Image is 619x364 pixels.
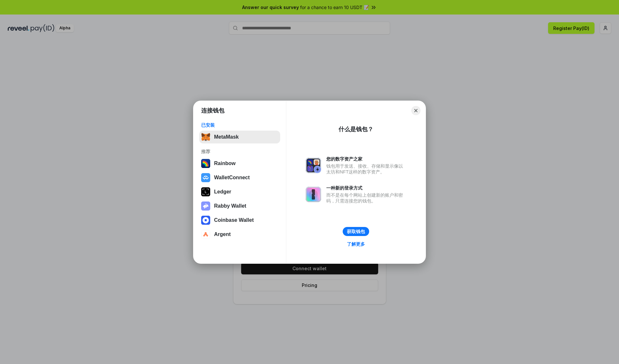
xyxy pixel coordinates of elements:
[199,185,280,198] button: Ledger
[343,240,369,248] a: 了解更多
[339,125,373,133] div: 什么是钱包？
[201,230,210,239] img: svg+xml,%3Csvg%20width%3D%2228%22%20height%3D%2228%22%20viewBox%3D%220%200%2028%2028%22%20fill%3D...
[201,159,210,168] img: svg+xml,%3Csvg%20width%3D%22120%22%20height%3D%22120%22%20viewBox%3D%220%200%20120%20120%22%20fil...
[326,163,406,175] div: 钱包用于发送、接收、存储和显示像以太坊和NFT这样的数字资产。
[306,187,321,202] img: svg+xml,%3Csvg%20xmlns%3D%22http%3A%2F%2Fwww.w3.org%2F2000%2Fsvg%22%20fill%3D%22none%22%20viewBox...
[201,173,210,182] img: svg+xml,%3Csvg%20width%3D%2228%22%20height%3D%2228%22%20viewBox%3D%220%200%2028%2028%22%20fill%3D...
[214,189,231,195] div: Ledger
[199,200,280,212] button: Rabby Wallet
[199,214,280,227] button: Coinbase Wallet
[214,134,239,140] div: MetaMask
[347,241,365,247] div: 了解更多
[214,203,246,209] div: Rabby Wallet
[201,122,278,128] div: 已安装
[214,231,231,237] div: Argent
[326,192,406,204] div: 而不是在每个网站上创建新的账户和密码，只需连接您的钱包。
[201,187,210,196] img: svg+xml,%3Csvg%20xmlns%3D%22http%3A%2F%2Fwww.w3.org%2F2000%2Fsvg%22%20width%3D%2228%22%20height%3...
[214,175,250,181] div: WalletConnect
[201,216,210,225] img: svg+xml,%3Csvg%20width%3D%2228%22%20height%3D%2228%22%20viewBox%3D%220%200%2028%2028%22%20fill%3D...
[343,227,369,236] button: 获取钱包
[201,107,224,114] h1: 连接钱包
[199,157,280,170] button: Rainbow
[306,158,321,173] img: svg+xml,%3Csvg%20xmlns%3D%22http%3A%2F%2Fwww.w3.org%2F2000%2Fsvg%22%20fill%3D%22none%22%20viewBox...
[347,229,365,234] div: 获取钱包
[214,217,254,223] div: Coinbase Wallet
[326,156,406,162] div: 您的数字资产之家
[411,106,420,115] button: Close
[214,161,236,166] div: Rainbow
[201,149,278,154] div: 推荐
[199,171,280,184] button: WalletConnect
[199,228,280,241] button: Argent
[199,131,280,143] button: MetaMask
[201,133,210,142] img: svg+xml,%3Csvg%20fill%3D%22none%22%20height%3D%2233%22%20viewBox%3D%220%200%2035%2033%22%20width%...
[326,185,406,191] div: 一种新的登录方式
[201,202,210,211] img: svg+xml,%3Csvg%20xmlns%3D%22http%3A%2F%2Fwww.w3.org%2F2000%2Fsvg%22%20fill%3D%22none%22%20viewBox...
